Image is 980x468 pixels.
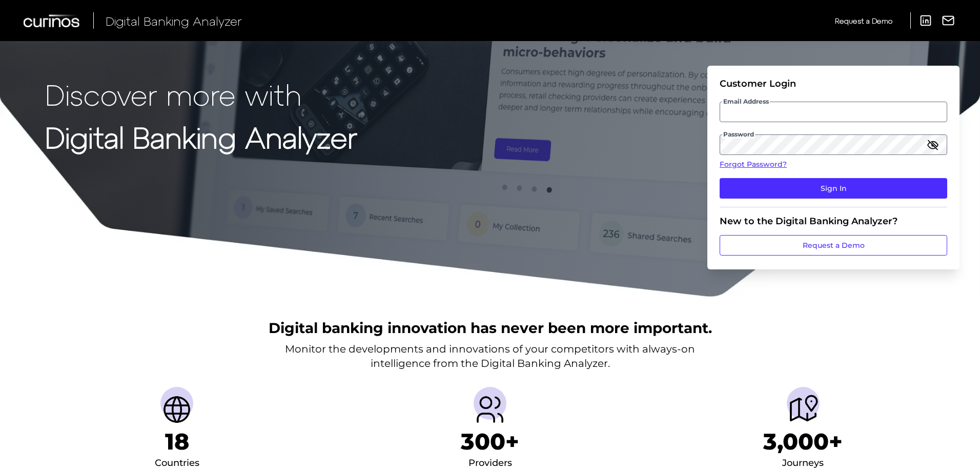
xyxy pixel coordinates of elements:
[720,216,947,227] div: New to the Digital Banking Analyzer?
[45,120,357,154] strong: Digital Banking Analyzer
[106,13,242,28] span: Digital Banking Analyzer
[461,428,519,455] h1: 300+
[160,393,193,426] img: Countries
[269,318,712,338] h2: Digital banking innovation has never been more important.
[720,78,947,89] div: Customer Login
[45,78,357,110] p: Discover more with
[722,98,770,106] span: Email Address
[720,159,947,170] a: Forgot Password?
[720,178,947,199] button: Sign In
[285,342,695,371] p: Monitor the developments and innovations of your competitors with always-on intelligence from the...
[165,428,189,455] h1: 18
[835,16,892,25] span: Request a Demo
[787,393,820,426] img: Journeys
[835,12,892,29] a: Request a Demo
[720,235,947,256] a: Request a Demo
[763,428,843,455] h1: 3,000+
[24,14,81,27] img: Curinos
[722,130,755,139] span: Password
[474,393,506,426] img: Providers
